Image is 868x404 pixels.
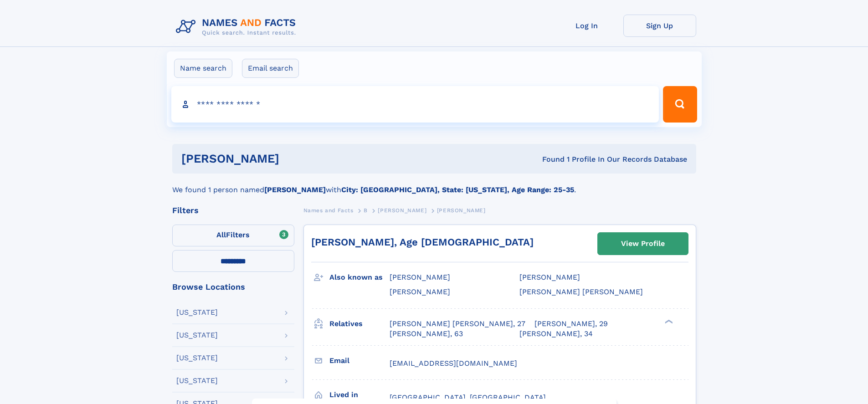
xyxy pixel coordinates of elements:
span: [EMAIL_ADDRESS][DOMAIN_NAME] [390,359,517,368]
span: B [364,207,368,214]
span: [PERSON_NAME] [378,207,426,214]
a: [PERSON_NAME], 29 [534,319,608,329]
div: [US_STATE] [176,332,218,339]
span: [PERSON_NAME] [390,273,450,281]
span: [PERSON_NAME] [437,207,486,214]
img: Logo Names and Facts [172,15,303,39]
label: Filters [172,225,294,246]
a: [PERSON_NAME] [378,205,426,216]
a: Names and Facts [303,205,354,216]
a: B [364,205,368,216]
h3: Also known as [329,270,390,285]
span: All [216,230,226,239]
div: Found 1 Profile In Our Records Database [411,154,687,164]
input: search input [171,86,659,123]
div: ❯ [663,318,673,324]
span: [GEOGRAPHIC_DATA], [GEOGRAPHIC_DATA] [390,393,546,402]
b: City: [GEOGRAPHIC_DATA], State: [US_STATE], Age Range: 25-35 [341,185,574,194]
h1: [PERSON_NAME] [181,153,411,164]
div: Filters [172,206,294,215]
span: [PERSON_NAME] [519,273,580,281]
h3: Relatives [329,316,390,332]
h3: Email [329,353,390,368]
div: [US_STATE] [176,309,218,316]
div: We found 1 person named with . [172,174,696,195]
button: Search Button [663,86,697,123]
a: [PERSON_NAME], 63 [390,329,463,339]
h3: Lived in [329,387,390,403]
a: Log In [550,15,623,37]
label: Email search [242,59,299,78]
div: View Profile [621,233,665,254]
div: [US_STATE] [176,377,218,384]
span: [PERSON_NAME] [390,287,450,296]
a: Sign Up [623,15,696,37]
div: [US_STATE] [176,354,218,362]
span: [PERSON_NAME] [PERSON_NAME] [519,287,643,296]
a: [PERSON_NAME], 34 [519,329,593,339]
a: [PERSON_NAME] [PERSON_NAME], 27 [390,319,525,329]
a: [PERSON_NAME], Age [DEMOGRAPHIC_DATA] [311,236,534,248]
b: [PERSON_NAME] [264,185,326,194]
label: Name search [174,59,232,78]
a: View Profile [598,233,688,255]
div: Browse Locations [172,283,294,291]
